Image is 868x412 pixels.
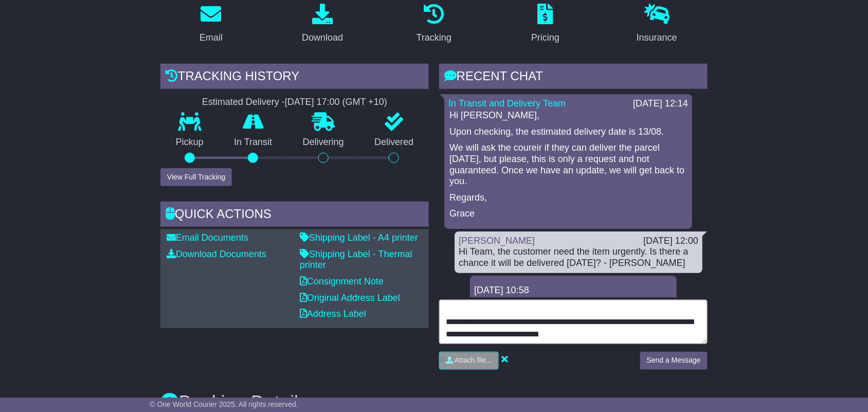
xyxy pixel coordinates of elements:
div: Estimated Delivery - [160,97,429,108]
a: Download Documents [167,249,266,259]
div: Email [200,31,223,45]
div: Tracking [417,31,451,45]
div: Download [302,31,343,45]
div: [DATE] 17:00 (GMT +10) [285,97,387,108]
button: View Full Tracking [160,168,232,186]
button: Send a Message [640,352,708,370]
p: Grace [449,208,687,220]
p: Delivering [287,137,359,148]
span: © One World Courier 2025. All rights reserved. [150,400,298,408]
p: Pickup [160,137,219,148]
div: [DATE] 10:58 [474,285,673,296]
a: Shipping Label - A4 printer [300,232,418,243]
a: Address Label [300,309,366,319]
a: [PERSON_NAME] [459,236,535,246]
p: In Transit [219,137,288,148]
p: Delivered [359,137,429,148]
div: Quick Actions [160,202,429,229]
div: RECENT CHAT [439,64,708,92]
p: We will ask the coureir if they can deliver the parcel [DATE], but please, this is only a request... [449,142,687,187]
div: Insurance [637,31,677,45]
div: [DATE] 12:14 [633,98,688,110]
div: [DATE] 12:00 [643,236,698,247]
a: Email Documents [167,232,248,243]
a: Consignment Note [300,276,384,286]
div: Hi Team, the customer need the item urgently. Is there a chance it will be delivered [DATE]? - [P... [459,246,698,268]
p: Regards, [449,192,687,204]
a: Shipping Label - Thermal printer [300,249,412,271]
p: Hi [PERSON_NAME], [449,110,687,121]
div: Pricing [531,31,559,45]
div: Tracking history [160,64,429,92]
p: Upon checking, the estimated delivery date is 13/08. [449,127,687,138]
a: Original Address Label [300,293,400,303]
a: In Transit and Delivery Team [448,98,566,109]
